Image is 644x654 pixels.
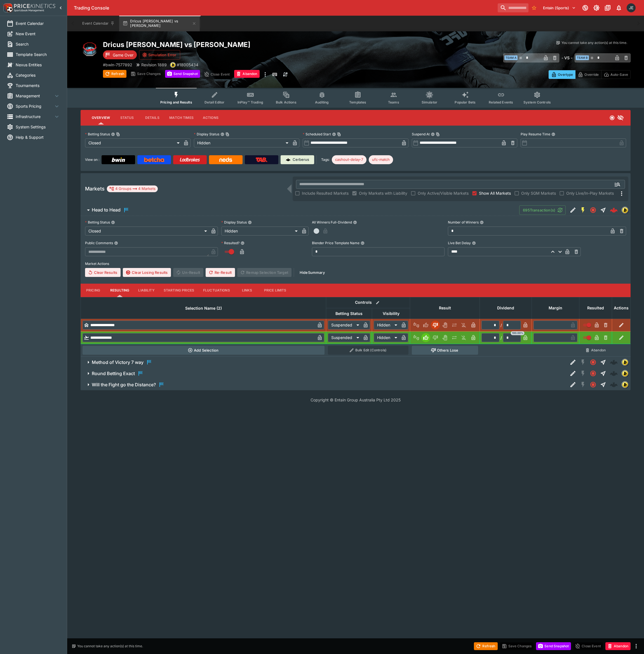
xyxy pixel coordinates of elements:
[540,3,579,12] button: Select Tenant
[14,4,55,8] img: PriceKinetics
[321,155,330,164] label: Tags:
[584,72,599,77] p: Override
[256,157,267,162] img: TabNZ
[205,100,224,104] span: Detail Editor
[81,357,568,368] button: Method of Victory 7 way
[219,157,232,162] img: Neds
[472,241,476,245] button: Live Bet Delay
[622,382,628,388] img: bwin
[328,346,408,355] button: Bulk Edit (Controls)
[160,100,192,104] span: Pricing and Results
[16,103,53,109] span: Sports Pricing
[455,100,476,104] span: Popular Bets
[140,111,165,124] button: Details
[114,241,118,245] button: Public Comments
[590,381,596,388] svg: Closed
[603,3,613,13] button: Documentation
[500,322,502,328] div: /
[179,305,228,312] span: Selection Name (2)
[530,3,539,12] button: No Bookmarks
[627,3,636,12] div: James Edlin
[16,93,53,99] span: Management
[281,155,314,164] a: Cerberus
[262,70,269,79] button: more
[612,179,622,189] button: Open
[421,333,430,342] button: Win
[16,134,60,140] span: Help & Support
[617,114,624,121] svg: Hidden
[141,62,167,68] p: Revision 1889
[92,371,135,377] h6: Round Betting Exact
[85,260,626,268] label: Market Actions
[111,132,115,136] button: Betting StatusCopy To Clipboard
[622,370,628,377] div: bwin
[116,132,120,136] button: Copy To Clipboard
[180,157,200,162] img: Ladbrokes
[622,207,628,213] div: bwin
[479,190,511,196] span: Show All Markets
[337,132,341,136] button: Copy To Clipboard
[500,335,502,341] div: /
[566,190,614,196] span: Only Live/In-Play Markets
[410,297,480,319] th: Result
[103,62,132,68] p: Copy To Clipboard
[123,268,171,277] button: Clear Losing Results
[103,40,367,49] h2: Copy To Clipboard
[598,205,608,215] button: Straight
[374,321,399,330] div: Hidden
[536,642,571,650] button: Send Snapshot
[85,220,110,225] p: Betting Status
[85,241,113,245] p: Public Comments
[353,220,357,224] button: All Winners Full-Dividend
[532,297,579,319] th: Margin
[332,155,366,164] div: Betting Target: cerberus
[561,55,572,61] h6: - VS -
[159,284,199,297] button: Starting Prices
[113,52,133,58] p: Game Over
[459,321,468,330] button: Eliminated In Play
[568,368,578,378] button: Edit Detail
[590,370,596,377] svg: Closed
[221,241,239,245] p: Resulted?
[359,190,407,196] span: Only Markets with Liability
[610,206,618,214] img: logo-cerberus--red.svg
[609,115,615,121] svg: Closed
[622,207,628,213] img: bwin
[610,206,618,214] div: fbbc3c8e-bf4f-4c6c-8464-b245169c8b56
[260,284,291,297] button: Price Limits
[581,346,610,355] button: Abandon
[144,157,164,162] img: Betcha
[16,83,60,88] span: Tournaments
[431,132,435,136] button: Suspend AtCopy To Clipboard
[92,382,156,388] h6: Will the Fight go the Distance?
[329,310,369,317] span: Betting Status
[480,297,532,319] th: Dividend
[361,241,365,245] button: Blender Price Template Name
[610,72,628,77] p: Auto-Save
[588,380,598,390] button: Closed
[474,642,497,650] button: Refresh
[523,100,551,104] span: System Controls
[332,132,336,136] button: Scheduled StartCopy To Clipboard
[568,357,578,367] button: Edit Detail
[177,62,198,68] p: Copy To Clipboard
[578,357,588,367] button: SGM Disabled
[234,70,259,78] button: Abandon
[498,3,528,12] input: search
[618,190,625,197] svg: More
[504,55,518,60] span: Team A
[16,41,60,47] span: Search
[377,310,406,317] span: Visibility
[170,62,176,68] div: bwin
[16,124,60,130] span: System Settings
[2,2,13,13] img: PriceKinetics Logo
[238,100,263,104] span: InPlay™ Trading
[85,185,105,192] h5: Markets
[85,227,209,236] div: Closed
[489,100,513,104] span: Related Events
[16,31,60,37] span: New Event
[206,268,235,277] span: Re-Result
[194,138,290,147] div: Hidden
[106,284,134,297] button: Resulting
[85,155,99,164] label: View on :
